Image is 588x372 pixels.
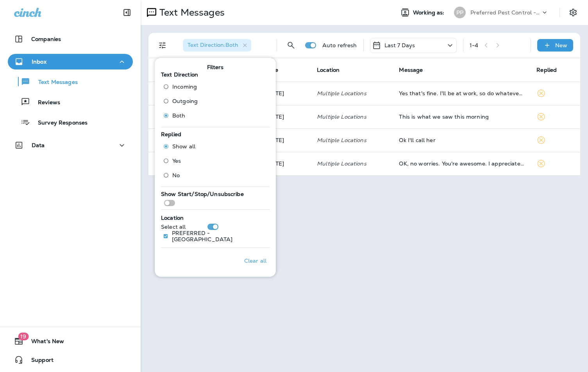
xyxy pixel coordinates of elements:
p: Aug 27, 2025 09:34 AM [265,160,305,167]
span: Replied [161,131,181,138]
span: Filters [207,64,224,71]
span: Show all [172,143,195,150]
span: Outgoing [172,98,198,104]
p: Preferred Pest Control - Palmetto [470,9,541,16]
p: Data [32,142,45,148]
span: Location [317,66,340,73]
p: Inbox [32,59,46,65]
div: Text Direction:Both [183,39,251,52]
p: Text Messages [156,7,225,18]
p: Reviews [30,99,60,107]
div: PP [454,7,466,18]
span: What's New [23,338,64,347]
button: Data [8,137,133,153]
p: New [555,42,567,48]
span: Working as: [413,9,446,16]
span: Both [172,112,186,119]
button: Companies [8,31,133,47]
button: Inbox [8,54,133,69]
p: Text Messages [30,79,78,86]
button: Survey Responses [8,114,133,130]
span: Show Start/Stop/Unsubscribe [161,190,244,198]
div: Yes that's fine. I'll be at work, so do whatever you have to do. I'll keep the back gate unlocked. [399,90,524,96]
button: Search Messages [283,37,299,53]
p: Aug 27, 2025 01:55 PM [265,137,305,143]
p: Multiple Locations [317,90,386,96]
div: 1 - 4 [470,42,478,48]
button: 19What's New [8,333,133,349]
span: Support [23,357,54,366]
p: Select all [161,224,186,230]
span: Location [161,214,184,221]
button: Collapse Sidebar [116,5,138,20]
p: Aug 28, 2025 09:32 AM [265,114,305,120]
button: Reviews [8,94,133,110]
p: Auto refresh [322,42,357,48]
p: PREFERRED - [GEOGRAPHIC_DATA] [172,230,263,242]
button: Settings [566,5,580,20]
button: Filters [155,37,170,53]
p: Survey Responses [30,119,88,127]
button: Clear all [241,251,270,271]
p: Multiple Locations [317,160,386,167]
span: Text Direction [161,71,198,78]
span: Text Direction : Both [188,41,238,48]
span: No [172,172,180,178]
p: Sep 2, 2025 10:59 AM [265,90,305,96]
span: Message [399,66,423,73]
button: Support [8,352,133,368]
p: Companies [31,36,61,42]
span: 19 [18,333,29,340]
p: Multiple Locations [317,137,386,143]
span: Replied [536,66,557,73]
div: OK, no worries. You're awesome. I appreciate it. [399,160,524,167]
span: Yes [172,158,181,164]
div: Ok I'll call her [399,137,524,143]
p: Multiple Locations [317,114,386,120]
div: Filters [155,53,276,277]
p: Last 7 Days [384,42,415,48]
div: This is what we saw this morning [399,114,524,120]
p: Clear all [244,258,266,264]
span: Incoming [172,84,197,90]
button: Text Messages [8,73,133,90]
